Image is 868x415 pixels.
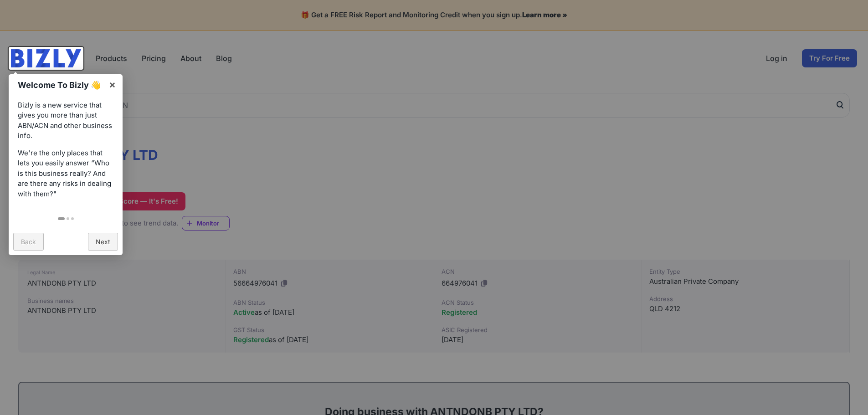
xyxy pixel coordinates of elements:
[102,74,123,95] a: ×
[18,100,113,141] p: Bizly is a new service that gives you more than just ABN/ACN and other business info.
[18,79,104,91] h1: Welcome To Bizly 👋
[18,148,113,200] p: We're the only places that lets you easily answer “Who is this business really? And are there any...
[88,233,118,251] a: Next
[13,233,44,251] a: Back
